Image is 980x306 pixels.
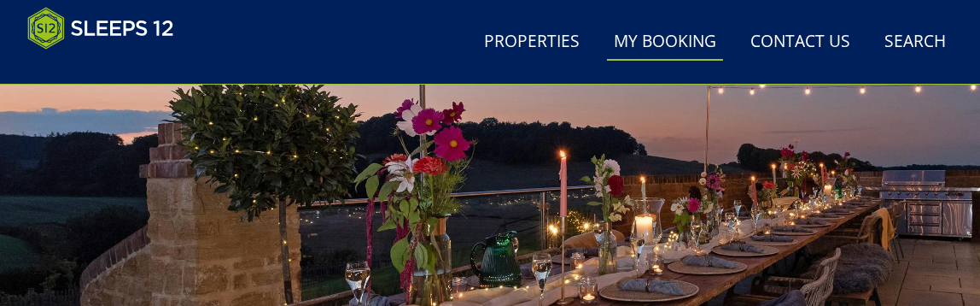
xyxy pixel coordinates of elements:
[477,23,586,62] a: Properties
[744,23,857,62] a: Contact Us
[19,60,198,74] iframe: Customer reviews powered by Trustpilot
[878,23,953,62] a: Search
[27,7,174,50] img: Sleeps 12
[607,23,723,62] a: My Booking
